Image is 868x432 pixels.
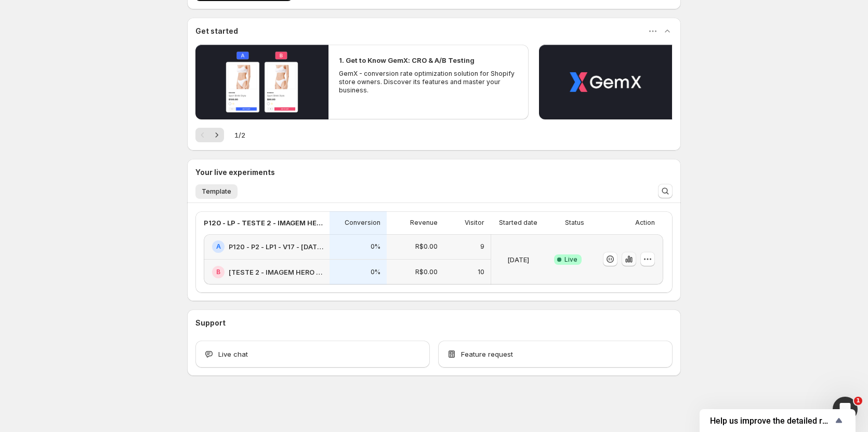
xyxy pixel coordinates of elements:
p: 9 [480,242,484,251]
p: Action [635,219,655,227]
p: Conversion [345,219,380,227]
span: Help us improve the detailed report for A/B campaigns [710,416,833,426]
span: Feature request [461,349,513,359]
button: Play video [195,45,328,119]
p: Status [565,219,584,227]
p: [DATE] [507,254,529,265]
span: Live [564,255,577,264]
button: Play video [539,45,672,119]
p: Visitor [465,219,484,227]
p: Revenue [410,219,438,227]
h2: 1. Get to Know GemX: CRO & A/B Testing [339,55,475,65]
p: GemX - conversion rate optimization solution for Shopify store owners. Discover its features and ... [339,70,518,95]
iframe: Intercom live chat [833,397,858,422]
h2: [TESTE 2 - IMAGEM HERO [DATE]] P120 - P2 - LP1 - V17 - [DATE] [229,267,323,277]
h2: A [216,242,221,251]
p: R$0.00 [415,242,438,251]
h3: Your live experiments [195,167,275,178]
button: Next [209,128,224,142]
button: Search and filter results [658,184,673,198]
span: Template [202,187,231,196]
p: R$0.00 [415,268,438,276]
p: 10 [478,268,484,276]
nav: Pagination [195,128,224,142]
button: Show survey - Help us improve the detailed report for A/B campaigns [710,414,845,427]
p: 0% [371,268,380,276]
p: P120 - LP - TESTE 2 - IMAGEM HERO - [DATE] 12:37:01 [204,218,323,228]
p: Started date [499,219,537,227]
span: 1 [854,397,862,405]
h2: B [216,268,220,276]
span: Live chat [218,349,248,359]
span: 1 / 2 [234,130,245,140]
h2: P120 - P2 - LP1 - V17 - [DATE] [229,241,323,252]
h3: Support [195,318,226,328]
h3: Get started [195,26,238,36]
p: 0% [371,242,380,251]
